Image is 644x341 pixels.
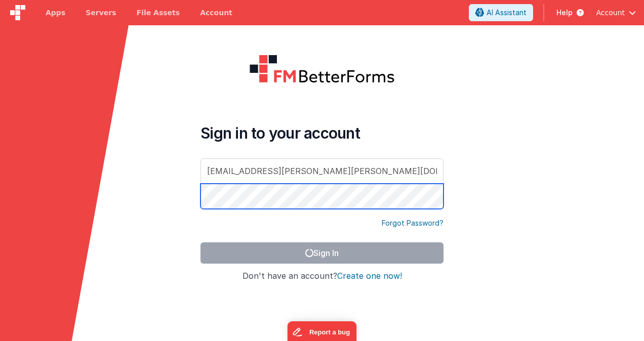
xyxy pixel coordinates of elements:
span: Account [596,8,625,18]
span: Servers [86,8,116,18]
span: AI Assistant [487,8,527,18]
a: Forgot Password? [382,218,444,228]
span: File Assets [137,8,180,18]
h4: Sign in to your account [200,124,444,142]
span: Help [556,8,573,18]
button: AI Assistant [469,4,533,21]
button: Account [596,8,636,18]
h4: Don't have an account? [200,272,444,281]
button: Sign In [200,242,444,264]
button: Create one now! [337,272,402,281]
input: Email Address [200,158,444,184]
span: Apps [46,8,65,18]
